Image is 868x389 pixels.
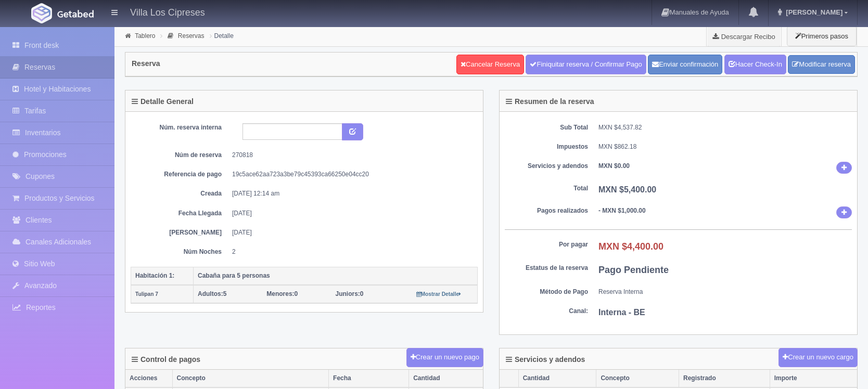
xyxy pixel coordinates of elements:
dt: Núm. reserva interna [138,123,222,132]
strong: Menores: [266,290,294,297]
button: Enviar confirmación [648,55,722,74]
dt: Núm Noches [138,248,222,256]
button: Crear un nuevo cargo [778,348,858,367]
dt: [PERSON_NAME] [138,228,222,237]
span: 0 [266,290,298,297]
th: Registrado [679,370,770,387]
dd: MXN $4,537.82 [598,123,852,132]
dt: Impuestos [505,142,588,151]
h4: Reserva [132,60,160,68]
button: Primeros pasos [787,26,857,46]
b: Habitación 1: [135,272,174,279]
dt: Total [505,184,588,193]
b: MXN $5,400.00 [598,185,656,194]
dt: Referencia de pago [138,170,222,179]
th: Cabaña para 5 personas [194,267,478,285]
h4: Villa Los Cipreses [130,5,205,18]
a: Tablero [135,32,155,40]
dd: 270818 [232,151,470,160]
span: 5 [198,290,226,297]
img: Getabed [31,3,52,23]
strong: Juniors: [336,290,360,297]
th: Cantidad [409,370,483,387]
dt: Creada [138,189,222,198]
b: Pago Pendiente [598,265,669,275]
h4: Servicios y adendos [506,356,585,364]
h4: Resumen de la reserva [506,98,594,106]
h4: Detalle General [132,98,194,106]
dd: [DATE] [232,228,470,237]
strong: Adultos: [198,290,223,297]
th: Acciones [125,370,172,387]
a: Mostrar Detalle [416,290,462,297]
dt: Por pagar [505,240,588,249]
b: - MXN $1,000.00 [598,207,646,214]
li: Detalle [207,31,236,41]
a: Descargar Recibo [707,26,781,47]
dd: [DATE] [232,209,470,218]
img: Getabed [57,10,94,18]
th: Fecha [329,370,409,387]
h4: Control de pagos [132,356,200,364]
a: Cancelar Reserva [456,55,524,74]
dt: Canal: [505,307,588,316]
dt: Pagos realizados [505,206,588,215]
dd: 2 [232,248,470,256]
dt: Fecha Llegada [138,209,222,218]
dd: MXN $862.18 [598,142,852,151]
th: Concepto [596,370,679,387]
small: Mostrar Detalle [416,291,462,297]
span: 0 [336,290,364,297]
dt: Sub Total [505,123,588,132]
a: Finiquitar reserva / Confirmar Pago [526,55,646,74]
dt: Estatus de la reserva [505,264,588,273]
b: MXN $0.00 [598,162,630,170]
dt: Núm de reserva [138,151,222,160]
dt: Servicios y adendos [505,162,588,171]
span: [PERSON_NAME] [783,8,843,16]
th: Importe [770,370,857,387]
th: Cantidad [518,370,596,387]
a: Hacer Check-In [724,55,786,74]
b: Interna - BE [598,308,645,317]
th: Concepto [172,370,329,387]
a: Modificar reserva [788,55,855,74]
button: Crear un nuevo pago [406,348,483,367]
dt: Método de Pago [505,288,588,296]
dd: 19c5ace62aa723a3be79c45393ca66250e04cc20 [232,170,470,179]
dd: Reserva Interna [598,288,852,296]
a: Reservas [178,32,205,40]
small: Tulipan 7 [135,291,158,297]
b: MXN $4,400.00 [598,241,663,252]
dd: [DATE] 12:14 am [232,189,470,198]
